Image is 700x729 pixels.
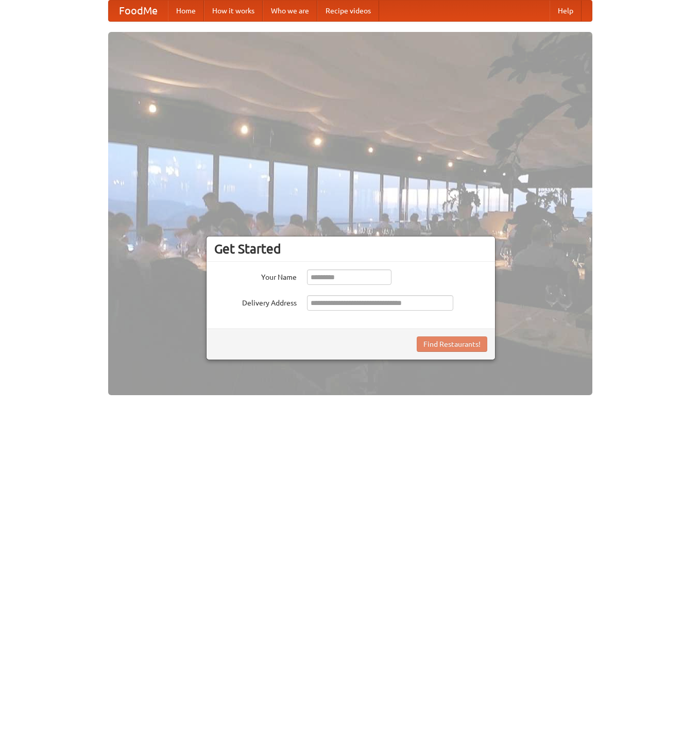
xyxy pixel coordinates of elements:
[214,295,297,308] label: Delivery Address
[204,1,263,21] a: How it works
[550,1,582,21] a: Help
[317,1,379,21] a: Recipe videos
[214,241,487,257] h3: Get Started
[168,1,204,21] a: Home
[263,1,317,21] a: Who we are
[109,1,168,21] a: FoodMe
[214,269,297,282] label: Your Name
[417,336,487,352] button: Find Restaurants!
